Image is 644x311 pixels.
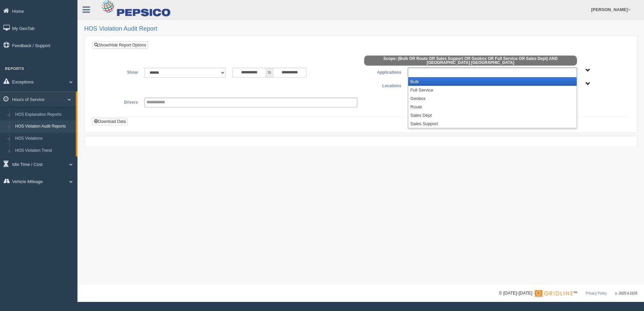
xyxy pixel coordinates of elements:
[408,77,576,86] li: Bulk
[97,68,141,76] label: Show
[586,291,607,295] a: Privacy Policy
[12,109,76,121] a: HOS Explanation Reports
[12,120,76,133] a: HOS Violation Audit Reports
[408,86,576,94] li: Full Service
[92,118,128,125] button: Download Data
[364,56,577,66] span: Scope: (Bulk OR Route OR Sales Support OR Geobox OR Full Service OR Sales Dept) AND [GEOGRAPHIC_D...
[408,119,576,128] li: Sales Support
[92,41,148,49] a: Show/Hide Report Options
[615,291,637,295] span: v. 2025.4.1625
[408,94,576,103] li: Geobox
[535,290,573,297] img: Gridline
[361,68,405,76] label: Applications
[408,111,576,119] li: Sales Dept
[84,26,637,32] h2: HOS Violation Audit Report
[266,68,273,78] span: to
[361,81,405,89] label: Locations
[12,145,76,157] a: HOS Violation Trend
[499,290,637,297] div: © [DATE]-[DATE] - ™
[12,133,76,145] a: HOS Violations
[97,98,141,106] label: Drivers
[408,103,576,111] li: Route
